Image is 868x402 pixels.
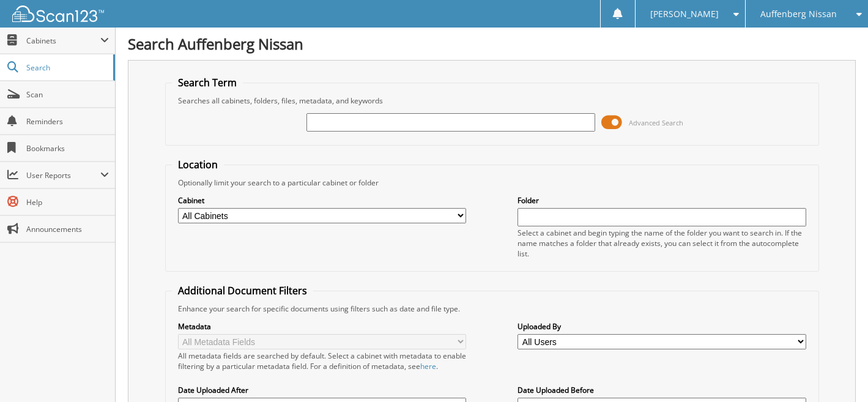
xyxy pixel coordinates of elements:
[517,385,806,395] label: Date Uploaded Before
[172,303,812,314] div: Enhance your search for specific documents using filters such as date and file type.
[420,361,436,371] a: here
[12,6,104,22] img: scan123-logo-white.svg
[172,284,313,297] legend: Additional Document Filters
[760,10,837,18] span: Auffenberg Nissan
[178,351,466,371] div: All metadata fields are searched by default. Select a cabinet with metadata to enable filtering b...
[178,385,466,395] label: Date Uploaded After
[629,118,683,127] span: Advanced Search
[178,321,466,332] label: Metadata
[26,116,109,127] span: Reminders
[517,195,806,206] label: Folder
[172,95,812,106] div: Searches all cabinets, folders, files, metadata, and keywords
[26,143,109,154] span: Bookmarks
[172,158,224,171] legend: Location
[26,197,109,207] span: Help
[650,10,719,18] span: [PERSON_NAME]
[26,170,100,181] span: User Reports
[26,224,109,234] span: Announcements
[178,195,466,206] label: Cabinet
[26,89,109,100] span: Scan
[172,177,812,188] div: Optionally limit your search to a particular cabinet or folder
[26,35,100,46] span: Cabinets
[26,62,107,73] span: Search
[128,34,856,54] h1: Search Auffenberg Nissan
[517,228,806,259] div: Select a cabinet and begin typing the name of the folder you want to search in. If the name match...
[517,321,806,332] label: Uploaded By
[172,76,243,89] legend: Search Term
